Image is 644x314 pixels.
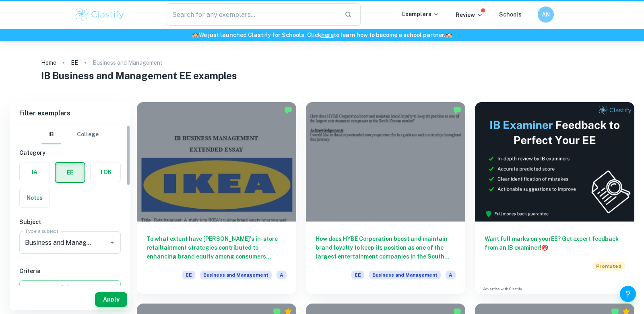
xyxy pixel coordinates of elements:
[25,228,58,234] label: Type a subject
[593,262,625,271] span: Promoted
[475,102,634,222] img: Thumbnail
[41,57,56,68] a: Home
[182,271,195,279] span: EE
[456,10,483,19] p: Review
[2,31,642,39] h6: We just launched Clastify for Schools. Click to learn how to become a school partner.
[20,188,50,207] button: Notes
[541,10,551,19] h6: AN
[306,102,465,294] a: How does HYBE Corporation boost and maintain brand loyalty to keep its position as one of the lar...
[453,106,461,114] img: Marked
[541,244,548,251] span: 🎯
[56,163,85,182] button: EE
[475,102,634,294] a: Want full marks on yourEE? Get expert feedback from an IB examiner!PromotedAdvertise with Clastify
[499,11,522,18] a: Schools
[74,6,125,23] img: Clastify logo
[483,286,522,292] a: Advertise with Clastify
[284,106,292,114] img: Marked
[316,234,456,261] h6: How does HYBE Corporation boost and maintain brand loyalty to keep its position as one of the lar...
[91,162,120,182] button: TOK
[20,162,50,182] button: IA
[137,102,296,294] a: To what extent have [PERSON_NAME]'s in-store retailtainment strategies contributed to enhancing b...
[167,3,338,26] input: Search for any exemplars...
[147,234,287,261] h6: To what extent have [PERSON_NAME]'s in-store retailtainment strategies contributed to enhancing b...
[71,57,78,68] a: EE
[369,271,441,279] span: Business and Management
[19,148,121,157] h6: Category
[107,237,118,248] button: Open
[41,125,99,144] div: Filter type choice
[77,125,99,144] button: College
[277,271,287,279] span: A
[321,32,334,38] a: here
[19,218,121,226] h6: Subject
[95,292,127,307] button: Apply
[485,234,625,252] h6: Want full marks on your EE ? Get expert feedback from an IB examiner!
[620,286,636,302] button: Help and Feedback
[200,271,272,279] span: Business and Management
[351,271,364,279] span: EE
[192,32,199,38] span: 🏫
[93,58,163,67] p: Business and Management
[19,267,121,275] h6: Criteria
[41,125,61,144] button: IB
[41,68,603,83] h1: IB Business and Management EE examples
[10,102,130,125] h6: Filter exemplars
[402,10,440,18] p: Exemplars
[446,32,452,38] span: 🏫
[19,280,121,295] button: Select
[446,271,456,279] span: A
[538,6,554,23] button: AN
